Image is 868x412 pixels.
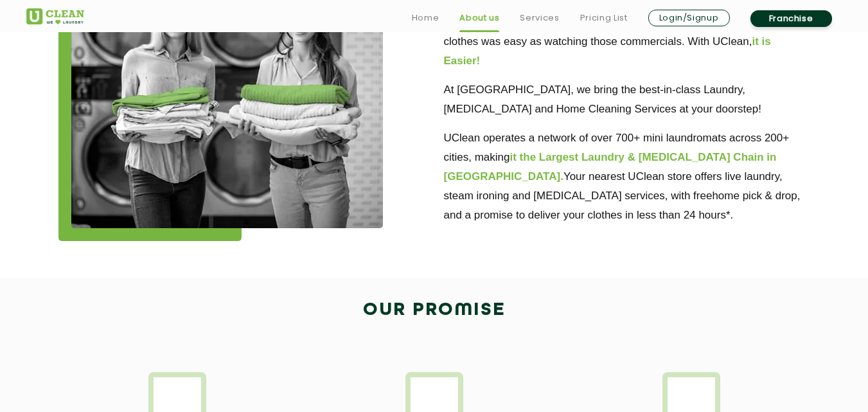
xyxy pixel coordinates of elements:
[520,10,559,26] a: Services
[142,76,217,84] div: Keywords by Traffic
[36,21,63,31] div: v 4.0.25
[412,10,439,26] a: Home
[26,8,84,24] img: UClean Laundry and Dry Cleaning
[26,295,842,326] h2: Our Promise
[49,76,115,84] div: Domain Overview
[459,10,499,26] a: About us
[444,129,810,225] p: UClean operates a network of over 700+ mini laundromats across 200+ cities, making Your nearest U...
[35,75,45,85] img: tab_domain_overview_orange.svg
[750,10,832,27] a: Franchise
[580,10,628,26] a: Pricing List
[648,10,730,26] a: Login/Signup
[33,33,141,44] div: Domain: [DOMAIN_NAME]
[21,33,31,44] img: website_grey.svg
[21,21,31,31] img: logo_orange.svg
[128,75,138,85] img: tab_keywords_by_traffic_grey.svg
[444,80,810,119] p: At [GEOGRAPHIC_DATA], we bring the best-in-class Laundry, [MEDICAL_DATA] and Home Cleaning Servic...
[444,151,777,183] b: it the Largest Laundry & [MEDICAL_DATA] Chain in [GEOGRAPHIC_DATA].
